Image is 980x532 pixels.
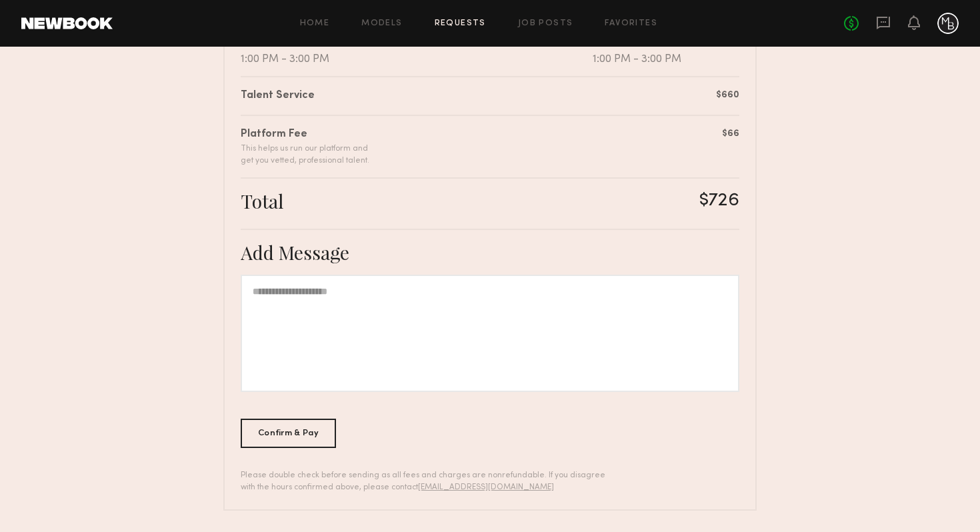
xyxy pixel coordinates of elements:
[241,469,615,493] div: Please double check before sending as all fees and charges are nonrefundable. If you disagree wit...
[241,189,283,213] div: Total
[241,241,739,264] div: Add Message
[518,19,573,28] a: Job Posts
[241,127,369,143] div: Platform Fee
[241,419,336,448] div: Confirm & Pay
[699,189,739,213] div: $726
[435,19,486,28] a: Requests
[593,29,739,65] div: [DATE] 1:00 PM - 3:00 PM
[241,88,315,104] div: Talent Service
[418,483,554,491] a: [EMAIL_ADDRESS][DOMAIN_NAME]
[361,19,402,28] a: Models
[241,29,593,65] div: [DATE] 1:00 PM - 3:00 PM
[605,19,657,28] a: Favorites
[716,88,739,102] div: $660
[300,19,330,28] a: Home
[241,143,369,167] div: This helps us run our platform and get you vetted, professional talent.
[722,127,739,141] div: $66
